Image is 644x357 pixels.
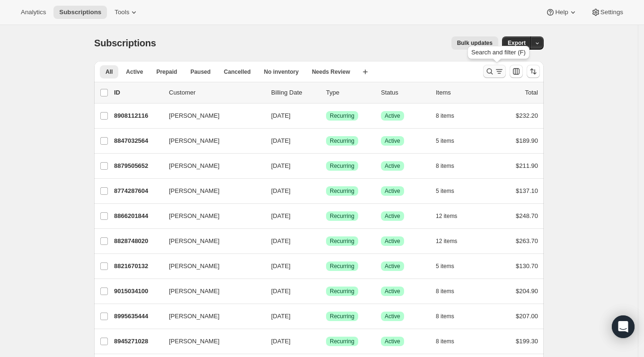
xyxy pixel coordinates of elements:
span: [PERSON_NAME] [169,312,220,321]
span: [PERSON_NAME] [169,261,220,271]
div: 8908112116[PERSON_NAME][DATE]SuccessRecurringSuccessActive8 items$232.20 [114,109,538,122]
span: $248.70 [516,212,538,219]
p: 8879505652 [114,161,161,171]
span: Subscriptions [59,9,101,16]
button: 8 items [436,159,465,173]
span: [PERSON_NAME] [169,211,220,221]
div: 8847032564[PERSON_NAME][DATE]SuccessRecurringSuccessActive5 items$189.90 [114,134,538,148]
div: Type [326,88,373,97]
span: 5 items [436,137,454,145]
button: [PERSON_NAME] [163,133,258,148]
button: 5 items [436,184,465,198]
p: 8847032564 [114,136,161,146]
span: $130.70 [516,262,538,270]
span: $207.00 [516,313,538,320]
button: [PERSON_NAME] [163,334,258,349]
span: Recurring [330,237,354,245]
span: Active [385,262,400,270]
span: Tools [115,9,129,16]
p: 8774287604 [114,186,161,196]
button: [PERSON_NAME] [163,158,258,174]
p: 8908112116 [114,111,161,121]
div: 8821670132[PERSON_NAME][DATE]SuccessRecurringSuccessActive5 items$130.70 [114,260,538,273]
p: 8828748020 [114,236,161,246]
button: [PERSON_NAME] [163,183,258,199]
div: 8879505652[PERSON_NAME][DATE]SuccessRecurringSuccessActive8 items$211.90 [114,159,538,173]
span: $211.90 [516,162,538,169]
span: [PERSON_NAME] [169,186,220,196]
span: [PERSON_NAME] [169,136,220,146]
button: Customize table column order and visibility [510,65,523,78]
span: Help [555,9,568,16]
span: Active [385,137,400,145]
button: Search and filter results [483,65,506,78]
span: [DATE] [271,187,291,194]
button: 8 items [436,310,465,323]
span: Analytics [21,9,46,16]
button: 8 items [436,335,465,348]
span: Recurring [330,162,354,170]
span: 8 items [436,338,454,345]
span: [DATE] [271,287,291,295]
button: Help [540,6,583,19]
button: Analytics [15,6,52,19]
span: Subscriptions [94,38,156,48]
span: [DATE] [271,162,291,169]
span: Active [385,338,400,345]
button: Sort the results [527,65,540,78]
div: 9015034100[PERSON_NAME][DATE]SuccessRecurringSuccessActive8 items$204.90 [114,285,538,298]
span: $137.10 [516,187,538,194]
div: 8774287604[PERSON_NAME][DATE]SuccessRecurringSuccessActive5 items$137.10 [114,184,538,198]
span: Recurring [330,262,354,270]
span: [PERSON_NAME] [169,161,220,171]
span: Recurring [330,187,354,195]
button: 12 items [436,209,468,223]
span: [DATE] [271,137,291,144]
button: 5 items [436,134,465,148]
button: [PERSON_NAME] [163,108,258,123]
span: 12 items [436,237,457,245]
span: Active [385,237,400,245]
button: Settings [585,6,629,19]
div: 8945271028[PERSON_NAME][DATE]SuccessRecurringSuccessActive8 items$199.30 [114,335,538,348]
div: IDCustomerBilling DateTypeStatusItemsTotal [114,88,538,97]
span: Recurring [330,287,354,295]
p: 8821670132 [114,261,161,271]
span: Active [385,162,400,170]
p: Billing Date [271,88,318,97]
p: 9015034100 [114,287,161,296]
button: [PERSON_NAME] [163,309,258,324]
span: 8 items [436,162,454,170]
span: [DATE] [271,313,291,320]
button: [PERSON_NAME] [163,284,258,299]
span: No inventory [264,68,299,76]
p: 8945271028 [114,337,161,346]
span: Active [385,212,400,220]
span: Active [385,287,400,295]
button: [PERSON_NAME] [163,259,258,274]
button: 5 items [436,260,465,273]
span: [DATE] [271,262,291,270]
span: Recurring [330,137,354,145]
span: $232.20 [516,112,538,119]
button: [PERSON_NAME] [163,209,258,224]
span: Active [385,112,400,120]
span: Recurring [330,112,354,120]
button: Bulk updates [451,36,498,50]
span: [DATE] [271,212,291,219]
div: 8866201844[PERSON_NAME][DATE]SuccessRecurringSuccessActive12 items$248.70 [114,209,538,223]
span: 8 items [436,287,454,295]
button: 8 items [436,109,465,122]
div: 8995635444[PERSON_NAME][DATE]SuccessRecurringSuccessActive8 items$207.00 [114,310,538,323]
span: 8 items [436,313,454,320]
button: Subscriptions [53,6,107,19]
button: Create new view [358,65,373,78]
span: [PERSON_NAME] [169,236,220,246]
p: ID [114,88,161,97]
button: [PERSON_NAME] [163,234,258,249]
span: $189.90 [516,137,538,144]
button: 12 items [436,235,468,248]
span: Recurring [330,338,354,345]
span: Paused [190,68,211,76]
span: Active [126,68,143,76]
